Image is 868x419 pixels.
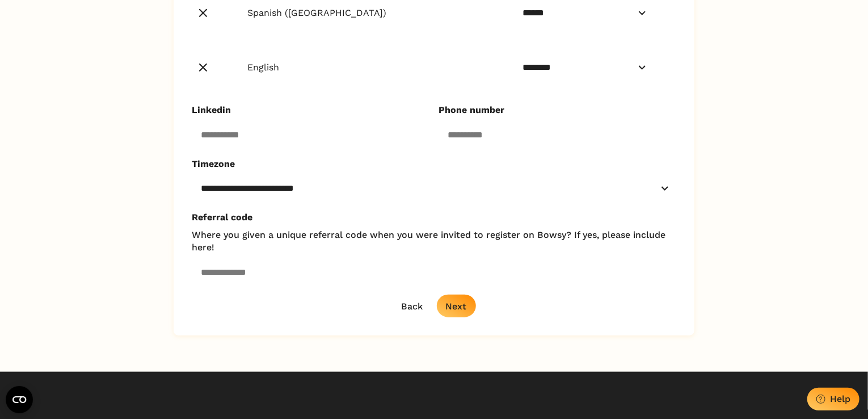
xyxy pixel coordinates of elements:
button: Next [437,295,476,317]
div: Back [402,301,423,312]
label: Linkedin [192,104,420,116]
button: Back [393,295,432,317]
button: Open CMP widget [6,386,33,413]
label: Phone number [439,104,667,116]
div: Next [446,301,467,312]
p: Referral code [192,211,676,224]
button: Delete [192,56,214,79]
label: Timezone [192,158,667,170]
button: Delete [192,2,214,24]
button: Help [807,388,859,410]
td: English [225,40,491,95]
div: Help [830,393,850,404]
label: Where you given a unique referral code when you were invited to register on Bowsy? If yes, please... [192,229,667,254]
